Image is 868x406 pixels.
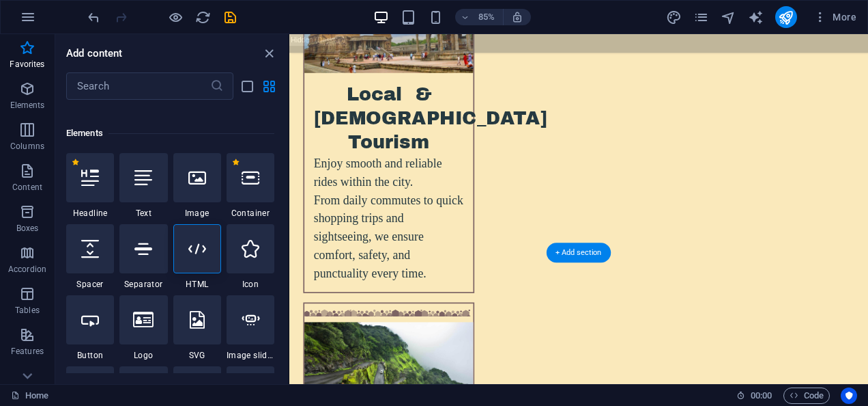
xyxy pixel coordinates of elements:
[721,9,737,25] button: navigator
[511,11,523,23] i: On resize automatically adjust zoom level to fit chosen device.
[721,10,736,25] i: Navigator
[119,224,167,290] div: Separator
[748,10,764,25] i: AI Writer
[227,295,274,361] div: Image slider
[66,45,123,62] h6: Add content
[227,208,274,219] span: Container
[783,388,830,404] button: Code
[85,9,102,25] button: undo
[666,10,682,25] i: Design (Ctrl+Alt+Y)
[760,390,762,401] span: :
[66,350,114,361] span: Button
[119,350,167,361] span: Logo
[15,305,40,316] p: Tables
[11,388,48,404] a: Click to cancel selection. Double-click to open Pages
[841,388,857,404] button: Usercentrics
[16,223,39,234] p: Boxes
[693,9,710,25] button: pages
[10,141,44,152] p: Columns
[790,388,824,404] span: Code
[173,350,221,361] span: SVG
[748,9,764,25] button: text_generator
[173,279,221,290] span: HTML
[476,9,497,25] h6: 85%
[173,208,221,219] span: Image
[194,9,211,25] button: reload
[693,10,709,25] i: Pages (Ctrl+Alt+S)
[222,10,238,25] i: Save (Ctrl+S)
[86,10,102,25] i: Undo: Delete WhatsApp (Ctrl+Z)
[119,153,167,219] div: Text
[455,9,504,25] button: 85%
[227,224,274,290] div: Icon
[751,388,772,404] span: 00 00
[119,295,167,361] div: Logo
[173,295,221,361] div: SVG
[222,9,238,25] button: save
[227,279,274,290] span: Icon
[808,6,862,28] button: More
[66,125,274,141] h6: Elements
[66,224,114,290] div: Spacer
[167,9,184,25] button: Click here to leave preview mode and continue editing
[66,72,210,100] input: Search
[119,208,167,219] span: Text
[547,243,611,262] div: + Add section
[11,346,44,357] p: Features
[66,153,114,219] div: Headline
[261,78,277,94] button: grid-view
[736,388,772,404] h6: Session time
[173,153,221,219] div: Image
[72,159,79,166] span: Remove from favorites
[778,10,794,25] i: Publish
[8,264,46,275] p: Accordion
[66,295,114,361] div: Button
[66,208,114,219] span: Headline
[227,153,274,219] div: Container
[261,45,277,62] button: close panel
[775,6,797,28] button: publish
[119,279,167,290] span: Separator
[12,182,42,193] p: Content
[227,350,274,361] span: Image slider
[66,279,114,290] span: Spacer
[10,100,45,111] p: Elements
[195,10,211,25] i: Reload page
[239,78,255,94] button: list-view
[232,159,240,166] span: Remove from favorites
[173,224,221,290] div: HTML
[10,59,44,70] p: Favorites
[813,10,856,24] span: More
[666,9,682,25] button: design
